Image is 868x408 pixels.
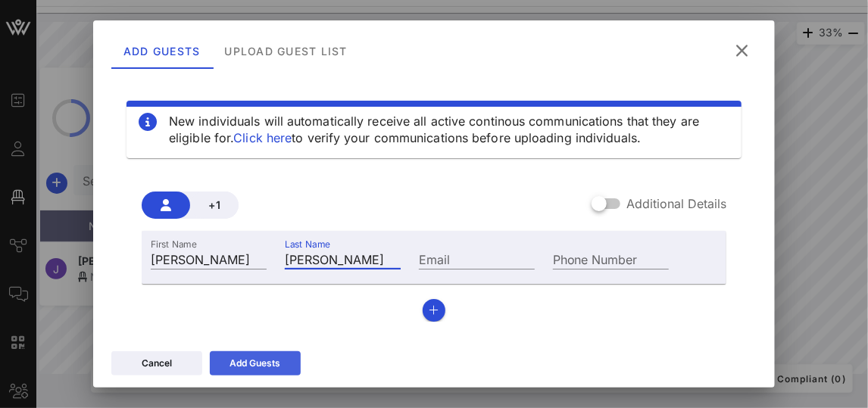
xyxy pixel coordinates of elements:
[285,238,330,250] label: Last Name
[151,238,197,250] label: First Name
[190,192,239,219] button: +1
[202,198,226,211] span: +1
[213,33,360,69] div: Upload Guest List
[111,351,202,375] button: Cancel
[169,113,729,146] div: New individuals will automatically receive all active continous communications that they are elig...
[111,33,213,69] div: Add Guests
[142,356,172,371] div: Cancel
[285,249,401,269] input: Last Name
[626,196,726,211] label: Additional Details
[230,356,281,371] div: Add Guests
[210,351,301,375] button: Add Guests
[233,130,292,145] a: Click here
